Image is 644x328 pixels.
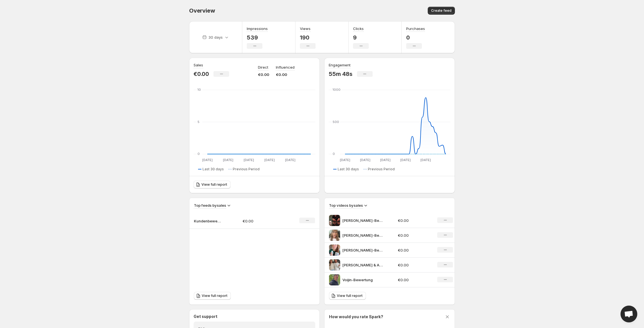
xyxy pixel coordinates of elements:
[342,262,384,268] p: [PERSON_NAME] & Axel Bewertung
[285,158,295,162] text: [DATE]
[380,158,391,162] text: [DATE]
[189,7,215,14] span: Overview
[353,34,369,41] p: 9
[244,158,254,162] text: [DATE]
[258,72,269,77] p: €0.00
[398,232,431,238] p: €0.00
[194,62,203,68] h3: Sales
[300,26,311,31] h3: Views
[300,34,316,41] p: 190
[203,167,224,171] span: Last 30 days
[198,88,201,92] text: 10
[342,277,384,283] p: Voijin-Bewertung
[338,167,359,171] span: Last 30 days
[406,26,425,31] h3: Purchases
[398,262,431,268] p: €0.00
[194,218,222,224] p: Kundenbewertungs-Feed
[353,26,364,31] h3: Clicks
[333,120,339,124] text: 500
[208,34,223,40] p: 30 days
[247,34,268,41] p: 539
[342,232,384,238] p: [PERSON_NAME]-Bewertung
[360,158,370,162] text: [DATE]
[329,274,340,285] img: Voijin-Bewertung
[398,218,431,223] p: €0.00
[247,26,268,31] h3: Impressions
[342,218,384,223] p: [PERSON_NAME]-Bewertung
[258,64,268,70] p: Direct
[194,292,231,300] a: View full report
[329,292,366,300] a: View full report
[420,158,431,162] text: [DATE]
[342,247,384,253] p: [PERSON_NAME]-Bewertung
[276,72,295,77] p: €0.00
[398,277,431,283] p: €0.00
[202,294,227,298] span: View full report
[223,158,233,162] text: [DATE]
[406,34,425,41] p: 0
[194,71,209,77] p: €0.00
[621,306,637,322] div: Open chat
[194,314,217,319] h3: Get support
[400,158,411,162] text: [DATE]
[194,181,231,189] a: View full report
[233,167,260,171] span: Previous Period
[194,203,226,208] h3: Top feeds by sales
[198,120,199,124] text: 5
[329,245,340,256] img: Laura-Bewertung
[329,203,363,208] h3: Top videos by sales
[337,294,363,298] span: View full report
[202,158,213,162] text: [DATE]
[329,314,383,320] h3: How would you rate Spark?
[333,152,335,156] text: 0
[329,230,340,241] img: Nadine-Bewertung
[329,259,340,271] img: Laura & Axel Bewertung
[329,71,352,77] p: 55m 48s
[428,7,455,15] button: Create feed
[398,247,431,253] p: €0.00
[333,88,340,92] text: 1000
[431,8,452,13] span: Create feed
[340,158,350,162] text: [DATE]
[201,182,227,187] span: View full report
[329,215,340,226] img: Khosrow-Bewertung
[329,62,351,68] h3: Engagement
[243,218,282,224] p: €0.00
[198,152,200,156] text: 0
[264,158,275,162] text: [DATE]
[368,167,395,171] span: Previous Period
[276,64,295,70] p: Influenced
